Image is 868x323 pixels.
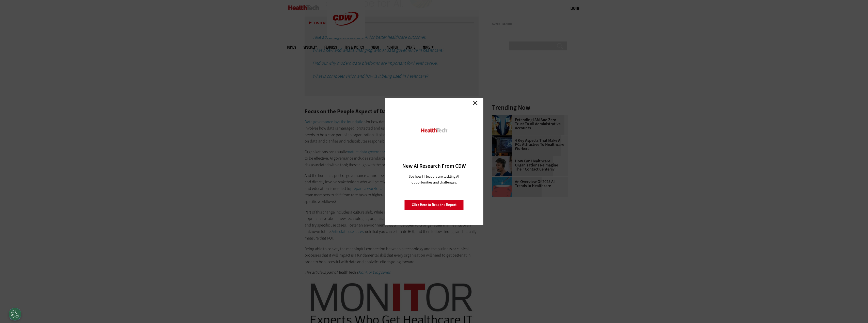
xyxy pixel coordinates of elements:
[420,128,448,133] img: HealthTech_0.png
[394,162,474,170] h3: New AI Research From CDW
[9,308,21,320] button: Open Preferences
[403,174,465,185] p: See how IT leaders are tackling AI opportunities and challenges.
[404,200,464,210] a: Click Here to Read the Report
[9,308,21,320] div: Cookies Settings
[471,99,479,107] a: Close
